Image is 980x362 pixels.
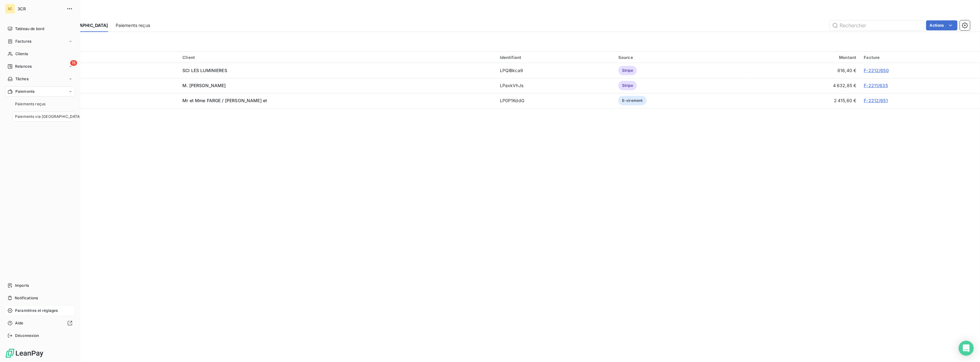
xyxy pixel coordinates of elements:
td: 816,40 € [746,63,860,78]
span: Aide [15,320,24,326]
div: Date [30,55,175,60]
span: Factures [15,39,31,44]
span: Imports [15,283,29,288]
span: Mr et Mme FARGE / [PERSON_NAME] et [182,98,267,103]
div: Identifiant [500,55,611,60]
td: LPQlBkca9 [496,63,615,78]
span: Paiements reçus [15,101,45,107]
span: Paiements reçus [116,22,150,29]
span: Tableau de bord [15,26,44,32]
span: 15 [70,60,77,66]
span: SCI LES LUMINIERES [182,68,227,73]
input: Rechercher [830,20,924,30]
div: Source [618,55,742,60]
span: Stripe [618,66,637,75]
img: Logo LeanPay [5,348,44,358]
span: 3CR [18,6,63,11]
span: Paramètres et réglages [15,308,58,313]
span: Paiements [15,89,34,94]
td: 2 415,60 € [746,93,860,108]
a: F-2212/650 [864,68,889,73]
a: Aide [5,318,75,328]
td: 1 févr. 2023 [20,78,179,93]
a: F-2212/651 [864,98,888,103]
span: M. [PERSON_NAME] [182,83,226,88]
a: F-2211/635 [864,83,888,88]
span: Relances [15,64,32,69]
td: 28 févr. 2023 [20,63,179,78]
span: Notifications [15,295,38,301]
span: Tâches [15,76,29,82]
td: 4 janv. 2023 [20,93,179,108]
button: Actions [926,20,957,30]
div: Facture [864,55,976,60]
span: E-virement [618,96,647,105]
td: LP0P1KddG [496,93,615,108]
div: Open Intercom Messenger [959,341,974,356]
div: 3C [5,4,15,14]
div: Client [182,55,492,60]
div: Montant [750,55,856,60]
span: Clients [15,51,28,57]
td: LPaxkVhJs [496,78,615,93]
td: 4 632,85 € [746,78,860,93]
span: Paiements via [GEOGRAPHIC_DATA] [15,114,81,119]
span: Déconnexion [15,333,39,338]
span: Stripe [618,81,637,90]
